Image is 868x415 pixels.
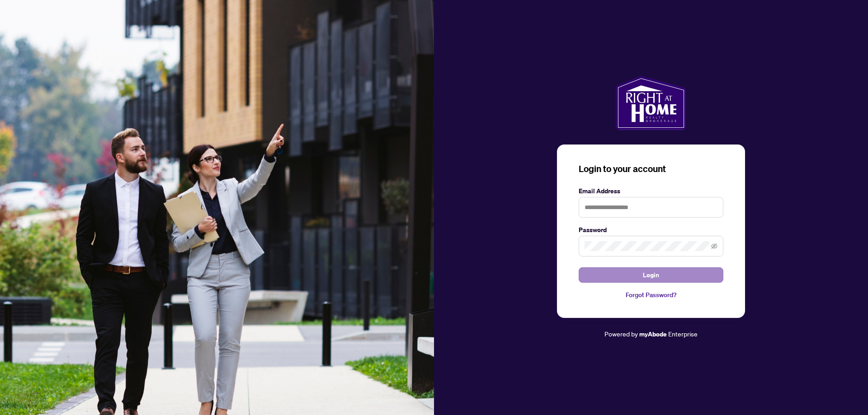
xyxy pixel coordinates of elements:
[639,329,667,339] a: myAbode
[604,330,638,338] span: Powered by
[579,225,723,235] label: Password
[579,163,723,175] h3: Login to your account
[711,243,717,249] span: eye-invisible
[643,268,659,282] span: Login
[616,76,686,130] img: ma-logo
[579,267,723,283] button: Login
[668,330,698,338] span: Enterprise
[579,186,723,196] label: Email Address
[579,290,723,300] a: Forgot Password?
